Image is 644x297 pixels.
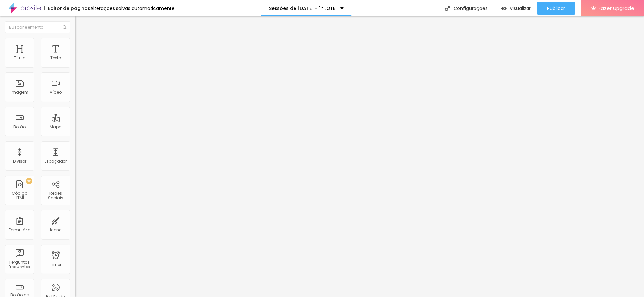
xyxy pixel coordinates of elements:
[45,159,67,164] div: Espaçador
[44,6,90,10] div: Editor de páginas
[50,56,61,60] div: Texto
[501,6,507,11] img: view-1.svg
[50,262,61,267] div: Timer
[494,2,537,15] button: Visualizar
[7,191,32,201] div: Código HTML
[599,5,634,11] span: Fazer Upgrade
[7,260,32,269] div: Perguntas frequentes
[11,90,28,95] div: Imagem
[9,228,30,232] div: Formulário
[445,6,450,11] img: Icone
[43,191,68,201] div: Redes Sociais
[547,6,565,11] span: Publicar
[50,228,62,232] div: Ícone
[50,125,62,129] div: Mapa
[537,2,575,15] button: Publicar
[50,90,62,95] div: Vídeo
[63,25,67,29] img: Icone
[14,125,26,129] div: Botão
[269,6,335,10] p: Sessões de [DATE] - 1º LOTE
[90,6,175,10] div: Alterações salvas automaticamente
[510,6,531,11] span: Visualizar
[14,56,25,60] div: Título
[5,21,70,33] input: Buscar elemento
[75,16,644,297] iframe: Editor
[13,159,26,164] div: Divisor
